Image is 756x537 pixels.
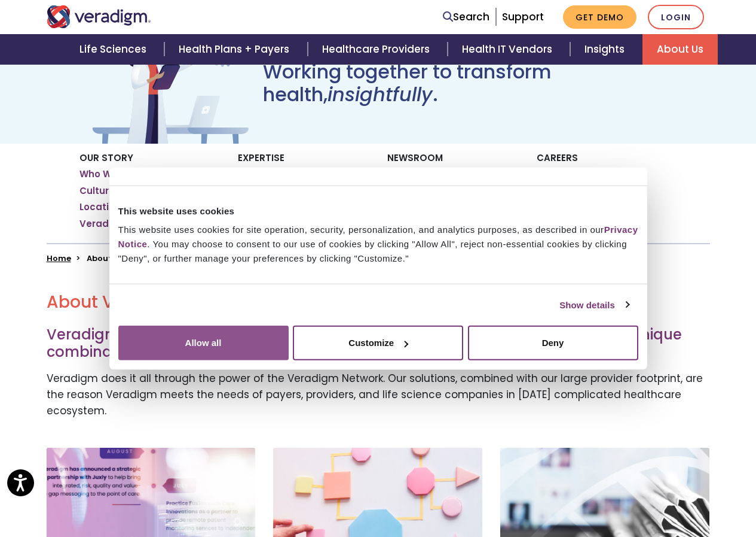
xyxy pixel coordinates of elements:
a: Health IT Vendors [448,34,570,65]
img: Veradigm logo [47,5,151,28]
a: About Us [642,34,718,65]
a: Show details [559,298,629,312]
em: insightfully [328,81,433,108]
h3: Veradigm is a healthcare technology organization that drives value through its unique combination... [47,326,710,361]
a: Privacy Notice [118,224,638,249]
a: Healthcare Providers [308,34,448,65]
a: Who We Are [79,168,136,180]
div: This website uses cookies [118,204,638,218]
a: Home [47,253,71,264]
button: Deny [468,326,638,360]
div: This website uses cookies for site operation, security, personalization, and analytics purposes, ... [118,223,638,266]
h2: About Veradigm [47,292,710,313]
a: Health Plans + Payers [164,34,307,65]
a: Insights [570,34,642,65]
a: Locations [79,201,126,213]
a: Veradigm Network [79,218,169,230]
a: Search [443,9,489,25]
a: Support [502,10,544,24]
a: Login [648,5,704,29]
h1: Working together to transform health, . [263,60,667,107]
a: Get Demo [563,5,636,29]
button: Customize [293,326,463,360]
button: Allow all [118,326,289,360]
p: Veradigm does it all through the power of the Veradigm Network. Our solutions, combined with our ... [47,371,710,420]
a: Culture and Values [79,185,172,197]
a: Life Sciences [65,34,164,65]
